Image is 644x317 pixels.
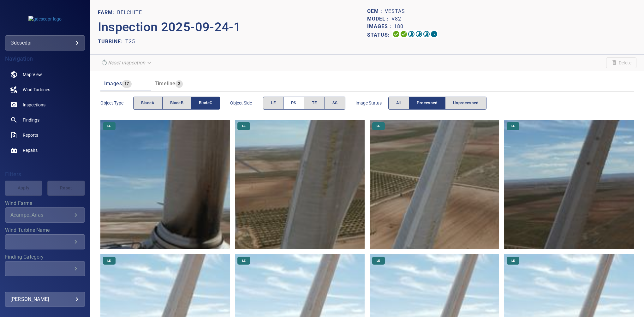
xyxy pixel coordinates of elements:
span: PS [291,99,296,107]
label: Wind Farms [5,201,85,206]
h4: Filters [5,171,85,177]
p: Model : [367,15,391,23]
span: LE [373,259,384,263]
svg: ML Processing 71% [415,30,423,38]
a: findings noActive [5,112,85,128]
p: T25 [125,38,135,45]
span: Repairs [23,147,38,153]
div: [PERSON_NAME] [10,294,80,304]
img: gdesedpr-logo [28,16,62,22]
span: Object Side [230,100,263,106]
button: SS [325,97,346,110]
p: 180 [394,23,403,30]
span: Wind Turbines [23,87,50,93]
p: FARM: [98,9,117,16]
span: Timeline [155,81,176,87]
svg: Data Formatted 100% [400,30,408,38]
span: Unable to delete the inspection due to your user permissions [606,57,636,68]
div: Acampo_Arias [10,212,72,218]
span: LE [508,259,519,263]
p: V82 [391,15,401,23]
span: Inspections [23,102,45,108]
button: Processed [409,97,445,110]
span: bladeB [170,99,183,107]
div: imageStatus [388,97,486,110]
button: LE [263,97,283,110]
p: Images : [367,23,394,30]
label: Finding Category [5,254,85,260]
span: bladeC [199,99,212,107]
span: 17 [122,80,132,87]
svg: Matching 9% [423,30,430,38]
span: SS [332,99,338,107]
svg: Classification 0% [430,30,438,38]
button: All [388,97,409,110]
div: Wind Farms [5,207,85,223]
span: All [396,99,401,107]
button: bladeA [133,97,163,110]
a: windturbines noActive [5,82,85,97]
button: TE [304,97,325,110]
p: Belchite [117,9,142,16]
a: map noActive [5,67,85,82]
span: Map View [23,71,42,78]
button: PS [283,97,304,110]
span: bladeA [141,99,155,107]
span: LE [238,259,249,263]
a: reports noActive [5,128,85,143]
div: Unable to reset the inspection due to your user permissions [98,57,155,68]
em: Reset inspection [108,60,145,66]
p: TURBINE: [98,38,125,45]
label: Wind Turbine Name [5,228,85,233]
div: Finding Category [5,261,85,276]
span: Object type [100,100,133,106]
button: Unprocessed [445,97,486,110]
span: Images [104,81,122,87]
p: OEM : [367,8,385,15]
span: LE [104,124,115,128]
span: LE [373,124,384,128]
a: repairs noActive [5,143,85,158]
span: Image Status [355,100,388,106]
label: Finding Type [5,281,85,286]
span: 2 [176,80,183,87]
div: Reset inspection [98,57,155,68]
p: Inspection 2025-09-24-1 [98,18,367,37]
div: gdesedpr [10,38,80,48]
div: objectSide [263,97,345,110]
div: objectType [133,97,220,110]
svg: Selecting 76% [408,30,415,38]
p: Vestas [385,8,405,15]
span: LE [238,124,249,128]
span: LE [508,124,519,128]
span: Processed [417,99,437,107]
span: LE [271,99,276,107]
h4: Navigation [5,56,85,62]
p: Status: [367,30,392,39]
a: inspections noActive [5,97,85,112]
span: Reports [23,132,38,138]
button: bladeB [162,97,191,110]
div: Wind Turbine Name [5,234,85,249]
div: gdesedpr [5,35,85,51]
svg: Uploading 100% [392,30,400,38]
span: TE [312,99,317,107]
span: Findings [23,117,39,123]
button: bladeC [191,97,220,110]
span: Unprocessed [453,99,479,107]
span: LE [104,259,115,263]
